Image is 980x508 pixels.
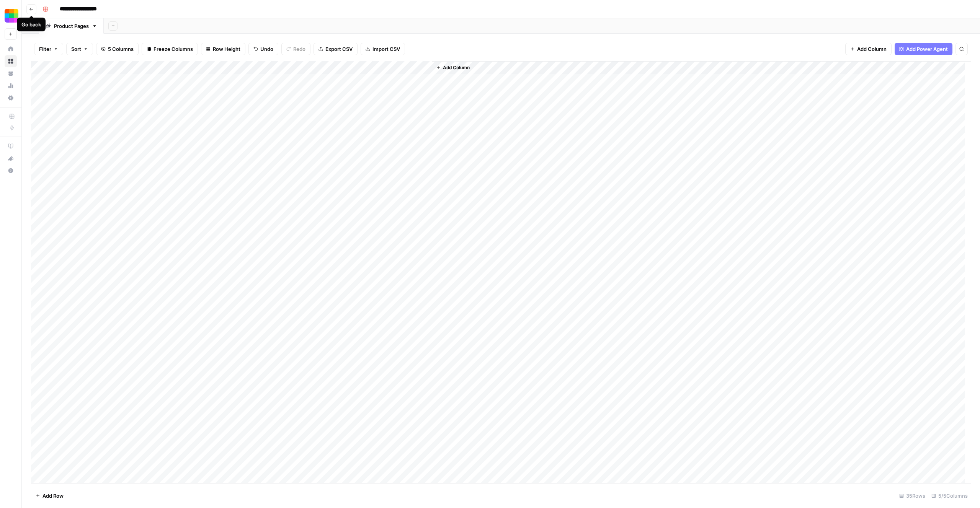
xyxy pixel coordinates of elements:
[213,45,240,53] span: Row Height
[5,55,17,67] a: Browse
[845,43,892,55] button: Add Column
[39,18,104,34] a: Product Pages
[372,45,400,53] span: Import CSV
[5,9,18,23] img: Smallpdf Logo
[5,80,17,92] a: Usage
[96,43,139,55] button: 5 Columns
[281,43,310,55] button: Redo
[5,6,17,25] button: Workspace: Smallpdf
[142,43,198,55] button: Freeze Columns
[443,64,470,71] span: Add Column
[5,140,17,152] a: AirOps Academy
[325,45,353,53] span: Export CSV
[896,490,928,502] div: 35 Rows
[108,45,134,53] span: 5 Columns
[5,153,16,164] div: What's new?
[361,43,405,55] button: Import CSV
[154,45,193,53] span: Freeze Columns
[54,22,89,30] div: Product Pages
[21,21,41,28] div: Go back
[66,43,93,55] button: Sort
[201,43,245,55] button: Row Height
[31,490,68,502] button: Add Row
[5,43,17,55] a: Home
[895,43,952,55] button: Add Power Agent
[34,43,63,55] button: Filter
[928,490,971,502] div: 5/5 Columns
[39,45,51,53] span: Filter
[5,92,17,104] a: Settings
[260,45,273,53] span: Undo
[314,43,358,55] button: Export CSV
[71,45,81,53] span: Sort
[5,152,17,164] button: What's new?
[248,43,278,55] button: Undo
[857,45,887,53] span: Add Column
[433,63,473,73] button: Add Column
[5,67,17,80] a: Your Data
[5,164,17,177] button: Help + Support
[42,492,64,500] span: Add Row
[906,45,948,53] span: Add Power Agent
[293,45,305,53] span: Redo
